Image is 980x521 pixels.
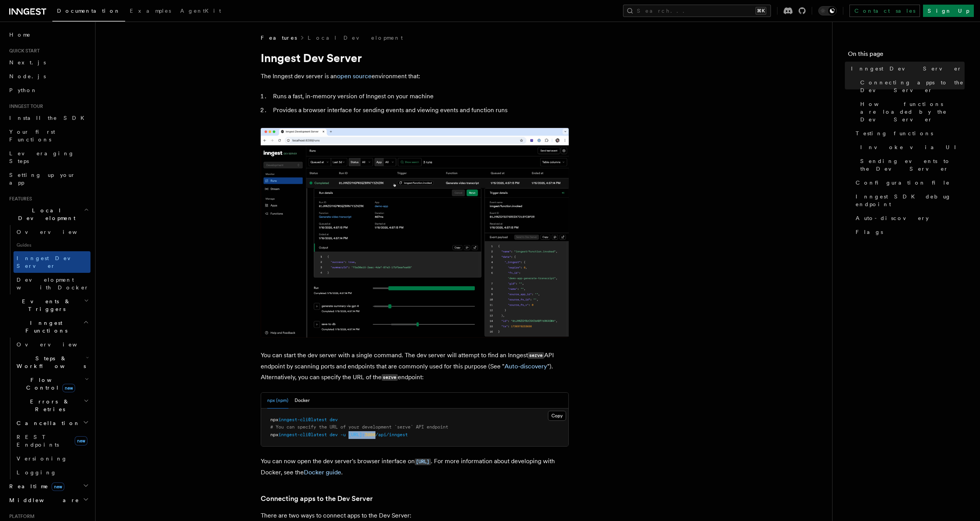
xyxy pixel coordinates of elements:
[860,143,963,151] span: Invoke via UI
[13,273,90,294] a: Development with Docker
[375,432,408,437] span: /api/inngest
[13,419,80,427] span: Cancellation
[17,434,59,448] span: REST Endpoints
[856,214,929,222] span: Auto-discovery
[261,71,569,82] p: The Inngest dev server is an environment that:
[6,83,90,97] a: Python
[125,2,176,21] a: Examples
[6,513,35,519] span: Platform
[13,239,90,251] span: Guides
[6,294,90,316] button: Events & Triggers
[382,374,398,381] code: serve
[278,432,327,437] span: inngest-cli@latest
[528,352,544,359] code: serve
[9,172,75,186] span: Setting up your app
[6,103,43,109] span: Inngest tour
[13,225,90,239] a: Overview
[13,398,84,413] span: Errors & Retries
[6,125,90,146] a: Your first Functions
[295,393,310,408] button: Docker
[856,179,950,187] span: Configuration file
[304,469,341,476] a: Docker guide
[848,62,965,76] a: Inngest Dev Server
[856,129,933,137] span: Testing functions
[6,203,90,225] button: Local Development
[17,255,82,269] span: Inngest Dev Server
[13,452,90,466] a: Versioning
[415,457,431,465] a: [URL]
[270,424,448,430] span: # You can specify the URL of your development `serve` API endpoint
[365,432,375,437] span: 3000
[6,146,90,168] a: Leveraging Steps
[270,417,278,422] span: npx
[6,482,64,490] span: Realtime
[818,6,837,15] button: Toggle dark mode
[6,48,40,54] span: Quick start
[52,2,125,22] a: Documentation
[330,432,338,437] span: dev
[857,140,965,154] a: Invoke via UI
[548,411,566,421] button: Copy
[13,466,90,479] a: Logging
[851,65,962,72] span: Inngest Dev Server
[6,316,90,338] button: Inngest Functions
[6,196,32,202] span: Features
[856,228,883,236] span: Flags
[6,225,90,294] div: Local Development
[13,395,90,416] button: Errors & Retries
[348,432,365,437] span: [URL]:
[504,363,547,370] a: Auto-discovery
[278,417,327,422] span: inngest-cli@latest
[17,469,57,476] span: Logging
[853,225,965,239] a: Flags
[261,510,569,521] p: There are two ways to connect apps to the Dev Server:
[856,193,965,208] span: Inngest SDK debug endpoint
[415,459,431,465] code: [URL]
[271,105,569,116] li: Provides a browser interface for sending events and viewing events and function runs
[6,69,90,83] a: Node.js
[13,251,90,273] a: Inngest Dev Server
[17,277,89,291] span: Development with Docker
[180,8,221,14] span: AgentKit
[853,190,965,211] a: Inngest SDK debug endpoint
[853,211,965,225] a: Auto-discovery
[6,496,79,504] span: Middleware
[6,479,90,493] button: Realtimenew
[6,493,90,507] button: Middleware
[923,5,974,17] a: Sign Up
[17,341,96,348] span: Overview
[6,338,90,479] div: Inngest Functions
[9,115,89,121] span: Install the SDK
[337,72,372,80] a: open source
[849,5,920,17] a: Contact sales
[267,393,288,408] button: npx (npm)
[52,482,64,491] span: new
[261,34,297,42] span: Features
[6,28,90,42] a: Home
[9,87,37,93] span: Python
[623,5,771,17] button: Search...⌘K
[848,49,965,62] h4: On this page
[62,384,75,392] span: new
[6,319,83,334] span: Inngest Functions
[9,129,55,143] span: Your first Functions
[857,97,965,126] a: How functions are loaded by the Dev Server
[13,355,86,370] span: Steps & Workflows
[13,351,90,373] button: Steps & Workflows
[860,79,965,94] span: Connecting apps to the Dev Server
[860,100,965,123] span: How functions are loaded by the Dev Server
[13,416,90,430] button: Cancellation
[857,154,965,176] a: Sending events to the Dev Server
[308,34,403,42] a: Local Development
[271,91,569,102] li: Runs a fast, in-memory version of Inngest on your machine
[9,73,46,79] span: Node.js
[340,432,346,437] span: -u
[130,8,171,14] span: Examples
[270,432,278,437] span: npx
[261,456,569,478] p: You can now open the dev server's browser interface on . For more information about developing wi...
[13,430,90,452] a: REST Endpointsnew
[9,31,31,39] span: Home
[261,51,569,65] h1: Inngest Dev Server
[6,297,84,313] span: Events & Triggers
[13,373,90,395] button: Flow Controlnew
